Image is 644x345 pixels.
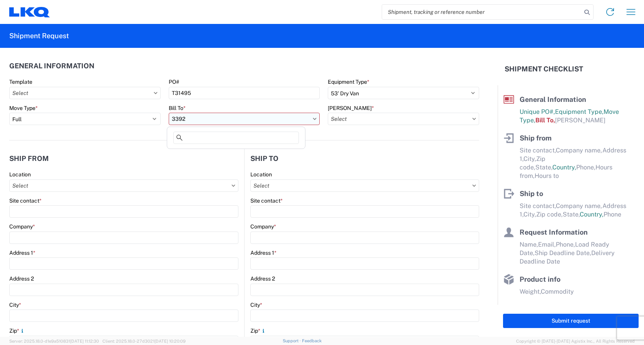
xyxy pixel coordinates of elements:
span: Zip code, [536,211,563,218]
button: Submit request [503,314,639,328]
span: Name, [520,241,538,248]
span: Company name, [556,147,602,154]
span: Country, [580,211,604,218]
h2: General Information [9,62,94,70]
span: Phone, [576,164,595,171]
span: Commodity [541,288,574,295]
span: State, [563,211,580,218]
a: Support [283,338,302,343]
h2: Shipment Request [9,31,69,41]
span: Phone [604,211,621,218]
label: Site contact [9,197,42,204]
span: Ship from [520,134,552,142]
input: Shipment, tracking or reference number [382,5,582,19]
span: Product info [520,275,560,283]
h2: Shipment Checklist [505,64,583,74]
label: Template [9,78,32,85]
h2: Ship to [250,155,278,162]
label: Company [250,223,276,230]
input: Select [328,113,479,125]
label: Address 2 [250,275,275,282]
span: Email, [538,241,556,248]
label: City [9,301,21,308]
label: Move Type [9,105,38,112]
input: Select [250,179,479,192]
span: State, [535,164,552,171]
span: [PERSON_NAME] [555,117,605,124]
label: [PERSON_NAME] [328,105,374,112]
label: Address 1 [9,249,35,256]
span: Phone, [556,241,575,248]
span: Unique PO#, [520,108,555,115]
label: Site contact [250,197,283,204]
label: Address 1 [250,249,277,256]
span: Weight, [520,288,541,295]
span: [DATE] 10:20:09 [154,339,186,343]
label: Equipment Type [328,78,369,85]
input: Select [9,179,238,192]
label: Location [250,171,272,178]
label: Zip [9,327,25,334]
span: Ship to [520,189,543,198]
span: City, [523,155,536,162]
label: Address 2 [9,275,34,282]
input: Select [9,87,161,99]
span: Company name, [556,202,602,210]
label: PO# [169,78,179,85]
span: Country, [552,164,576,171]
span: Equipment Type, [555,108,604,115]
label: Bill To [169,105,186,112]
label: City [250,301,262,308]
span: General Information [520,95,586,103]
span: Server: 2025.18.0-d1e9a510831 [9,339,99,343]
span: Site contact, [520,202,556,210]
span: [DATE] 11:12:30 [70,339,99,343]
label: Location [9,171,31,178]
span: Request Information [520,228,588,236]
input: Select [169,113,320,125]
span: Ship Deadline Date, [535,249,591,257]
span: Site contact, [520,147,556,154]
span: Client: 2025.18.0-27d3021 [102,339,186,343]
span: Hours to [535,172,559,179]
span: City, [523,211,536,218]
span: Copyright © [DATE]-[DATE] Agistix Inc., All Rights Reserved [516,338,635,345]
span: Bill To, [535,117,555,124]
label: Company [9,223,35,230]
label: Zip [250,327,267,334]
h2: Ship from [9,155,49,162]
a: Feedback [302,338,322,343]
